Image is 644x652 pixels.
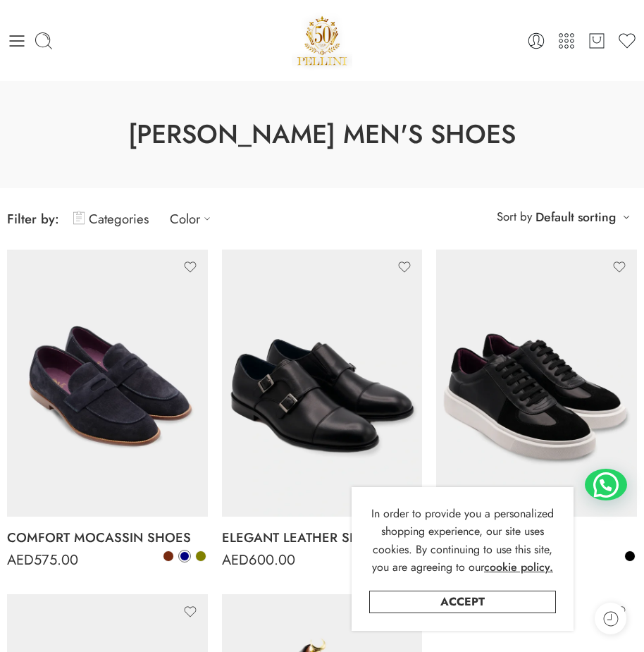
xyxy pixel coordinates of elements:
[535,207,616,227] a: Default sorting
[73,202,149,235] a: Categories
[222,524,423,552] a: ELEGANT LEATHER SHOES
[497,205,532,228] span: Sort by
[292,11,352,70] img: Pellini
[587,31,607,51] a: Cart
[7,524,208,552] a: COMFORT MOCASSIN SHOES
[624,550,636,562] a: Black
[178,550,191,562] a: Navy
[484,558,553,577] a: cookie policy.
[371,505,554,576] span: In order to provide you a personalized shopping experience, our site uses cookies. By continuing ...
[222,550,295,570] bdi: 600.00
[526,31,546,51] a: Login / Register
[369,591,556,613] a: Accept
[7,550,34,570] span: AED
[162,550,175,562] a: Brown
[35,116,609,153] h1: [PERSON_NAME] Men's Shoes
[7,209,59,228] span: Filter by:
[194,550,207,562] a: Olive
[292,11,352,70] a: Pellini -
[222,550,249,570] span: AED
[7,550,78,570] bdi: 575.00
[617,31,637,51] a: Wishlist
[170,202,218,235] a: Color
